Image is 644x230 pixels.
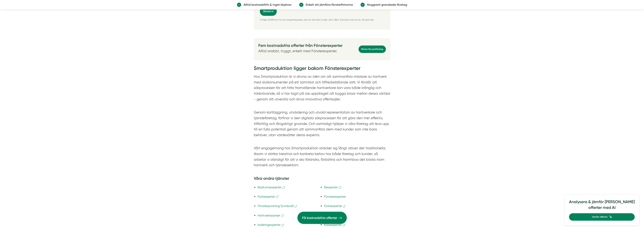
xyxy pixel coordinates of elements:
a: Fönsterexperter [324,195,346,198]
a: Flyttexperter [258,195,279,198]
p: Hos Smartproduktion är vi drivna av idén om att sammanföra mästare av hantverk med slutkonsumente... [254,74,390,108]
a: Klicka för prisförslag [359,46,386,53]
a: Badrumsexperter [258,185,285,189]
h4: Analysera & jämför [PERSON_NAME] offerter med AI [569,199,635,213]
button: Skicka in [260,7,277,16]
p: Vi följer GDPR och har en integritetspolicy som du kan läsa under våra villkor. Kontakta oss om d... [260,18,384,22]
p: Enkelt att jämföra fönsterfirmorna [303,2,353,7]
p: Genom kartläggning, utvärdering och utvald representation av hantverkare och tjänsteföretag, förf... [254,109,390,143]
p: Vårt engagemang hos Smartproduktion sträcker sig långt utöver det traditionella; liksom vi stötta... [254,145,390,173]
a: Elexperter [324,185,342,189]
span: Få kostnadsfria offerter [302,215,337,220]
span: Jämför offerter [592,215,608,219]
h4: Våra andra tjänster [254,176,390,182]
p: Noggrant granskade företag [365,2,407,7]
a: Isoleringexperter [258,223,285,227]
a: Fönsterputsning Sundsvall [258,204,297,208]
a: Få kostnadsfria offerter [297,212,347,224]
a: Hantverkarpriser [258,214,284,217]
h3: Smartproduktion ligger bakom Fönsterexperter [254,65,390,74]
a: Jämför offerter [569,213,635,221]
p: Alltid kostnadsfritt & inget köpkrav [241,2,292,7]
a: Golvexperter [324,204,346,208]
a: Köksexperter [324,223,346,227]
h4: Fem kostnadsfria offerter från Fönsterexperter [258,43,343,48]
p: Alltid snabbt, tryggt, enkelt med Fönsterexperter. [258,48,343,54]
